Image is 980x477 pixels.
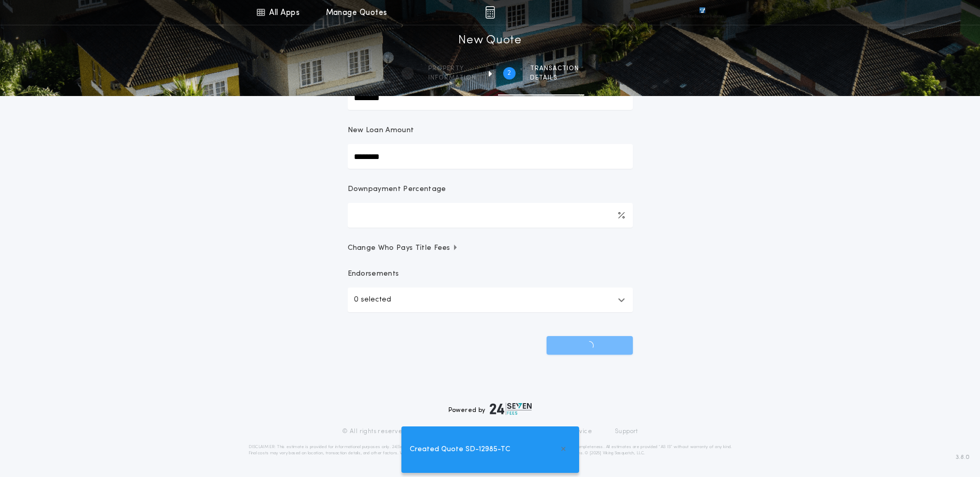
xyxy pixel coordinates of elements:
button: Change Who Pays Title Fees [348,243,633,253]
span: Property [428,65,476,73]
span: Transaction [530,65,579,73]
img: vs-icon [680,7,724,18]
input: Downpayment Percentage [348,203,633,228]
h2: 2 [507,69,511,77]
span: information [428,74,476,82]
p: Endorsements [348,269,633,279]
img: logo [490,403,532,415]
h1: New Quote [458,33,521,49]
p: Downpayment Percentage [348,184,446,195]
span: details [530,74,579,82]
button: 0 selected [348,288,633,312]
p: 0 selected [354,294,391,306]
div: Powered by [448,403,532,415]
span: Change Who Pays Title Fees [348,243,459,253]
input: Sale Price [348,85,633,110]
span: Created Quote SD-12985-TC [410,444,510,455]
p: New Loan Amount [348,125,414,136]
input: New Loan Amount [348,144,633,169]
img: img [485,6,495,19]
